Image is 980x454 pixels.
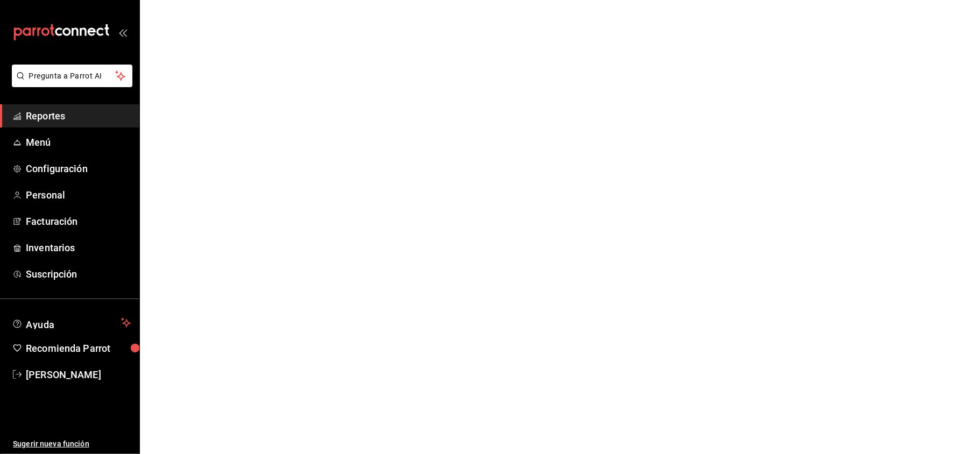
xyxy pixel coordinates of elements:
[26,109,131,123] span: Reportes
[26,341,131,356] span: Recomienda Parrot
[13,438,131,450] span: Sugerir nueva función
[26,161,131,176] span: Configuración
[29,70,116,82] span: Pregunta a Parrot AI
[26,135,131,150] span: Menú
[118,28,127,37] button: open_drawer_menu
[26,316,117,329] span: Ayuda
[12,65,132,87] button: Pregunta a Parrot AI
[26,240,131,255] span: Inventarios
[26,267,131,281] span: Suscripción
[26,188,131,202] span: Personal
[26,214,131,229] span: Facturación
[26,367,131,382] span: [PERSON_NAME]
[8,78,132,89] a: Pregunta a Parrot AI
